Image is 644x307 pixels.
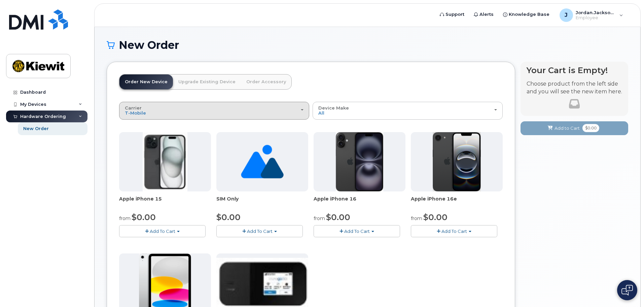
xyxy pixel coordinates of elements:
span: Add To Cart [247,228,273,234]
span: T-Mobile [125,110,146,116]
button: Add To Cart [411,225,497,237]
div: Apple iPhone 15 [119,195,211,209]
button: Carrier T-Mobile [119,102,309,119]
small: from [119,215,131,221]
small: from [314,215,325,221]
span: Add To Cart [344,228,370,234]
a: Upgrade Existing Device [173,74,241,89]
img: no_image_found-2caef05468ed5679b831cfe6fc140e25e0c280774317ffc20a367ab7fd17291e.png [241,132,284,191]
h1: New Order [107,39,628,51]
div: Apple iPhone 16e [411,195,503,209]
span: Add to Cart [554,125,580,131]
span: All [318,110,324,116]
h4: Your Cart is Empty! [527,66,622,75]
span: $0.00 [582,124,599,132]
button: Add To Cart [119,225,206,237]
span: Add To Cart [150,228,175,234]
a: Order Accessory [241,74,291,89]
span: $0.00 [132,212,156,222]
button: Add To Cart [216,225,303,237]
span: $0.00 [216,212,241,222]
button: Add to Cart $0.00 [521,121,628,135]
small: from [411,215,422,221]
span: $0.00 [326,212,350,222]
span: Device Make [318,105,349,111]
p: Choose product from the left side and you will see the new item here. [527,80,622,96]
a: Order New Device [119,74,173,89]
span: Add To Cart [441,228,467,234]
div: SIM Only [216,195,308,209]
span: $0.00 [423,212,448,222]
span: Carrier [125,105,142,111]
button: Device Make All [313,102,503,119]
img: iphone_16_plus.png [336,132,383,191]
img: Open chat [621,285,633,296]
button: Add To Cart [314,225,400,237]
img: iphone15.jpg [143,132,187,191]
div: Apple iPhone 16 [314,195,405,209]
img: iphone16e.png [433,132,481,191]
